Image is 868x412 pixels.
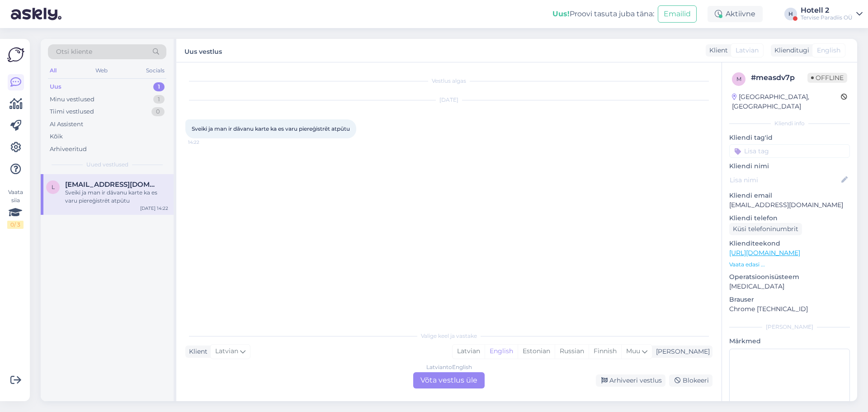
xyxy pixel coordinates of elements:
div: Hotell 2 [801,7,853,14]
div: Kõik [50,132,63,141]
span: Muu [626,347,640,355]
span: Latvian [736,46,759,55]
b: Uus! [552,9,570,18]
input: Lisa nimi [730,175,840,185]
span: Latvian [215,346,238,356]
div: Russian [555,345,589,358]
span: Uued vestlused [86,161,128,169]
span: Offline [807,73,847,83]
div: [PERSON_NAME] [729,323,850,331]
div: Arhiveeri vestlus [596,374,665,387]
div: Proovi tasuta juba täna: [552,9,654,19]
a: [URL][DOMAIN_NAME] [729,249,800,257]
div: Web [94,65,109,76]
div: Tervise Paradiis OÜ [801,14,853,21]
span: English [817,46,840,55]
div: Latvian [453,345,485,358]
div: Klienditugi [771,46,809,55]
div: 1 [153,95,165,104]
div: Küsi telefoninumbrit [729,223,802,235]
div: 1 [153,82,165,91]
p: Klienditeekond [729,239,850,248]
div: [DATE] [185,96,712,104]
div: Estonian [518,345,555,358]
div: Võta vestlus üle [413,372,485,388]
p: Kliendi tag'id [729,133,850,142]
div: Blokeeri [669,374,712,387]
span: Otsi kliente [56,47,92,57]
div: Klient [706,46,728,55]
div: 0 [151,107,165,116]
span: m [736,76,741,82]
div: Vaata siia [7,188,24,229]
div: 0 / 3 [7,221,24,229]
div: [DATE] 14:22 [140,205,168,212]
button: Emailid [658,5,697,23]
p: Kliendi email [729,191,850,200]
p: Brauser [729,295,850,304]
div: AI Assistent [50,120,83,129]
div: Sveiki ja man ir dāvanu karte ka es varu piereģistrēt atpūtu [65,189,168,205]
a: Hotell 2Tervise Paradiis OÜ [801,7,863,21]
input: Lisa tag [729,144,850,158]
div: Aktiivne [708,6,763,22]
p: [MEDICAL_DATA] [729,282,850,291]
span: Sveiki ja man ir dāvanu karte ka es varu piereģistrēt atpūtu [192,125,350,132]
div: # measdv7p [751,72,807,83]
label: Uus vestlus [184,44,222,57]
div: Tiimi vestlused [50,107,94,116]
div: Uus [50,82,61,91]
div: Latvian to English [426,363,472,371]
div: Valige keel ja vastake [185,332,712,340]
img: Askly Logo [7,46,24,63]
p: Kliendi nimi [729,161,850,171]
div: H [784,8,797,20]
p: [EMAIL_ADDRESS][DOMAIN_NAME] [729,200,850,210]
p: Kliendi telefon [729,213,850,223]
div: All [48,65,58,76]
p: Chrome [TECHNICAL_ID] [729,304,850,314]
div: Klient [185,347,208,356]
div: Minu vestlused [50,95,94,104]
p: Märkmed [729,336,850,346]
div: Vestlus algas [185,77,712,85]
div: Arhiveeritud [50,145,87,154]
div: English [485,345,518,358]
div: [PERSON_NAME] [652,347,710,356]
div: Socials [144,65,166,76]
div: Kliendi info [729,119,850,128]
span: laumaancane@inbox.lv [65,180,159,189]
span: 14:22 [188,139,222,146]
div: Finnish [589,345,621,358]
p: Operatsioonisüsteem [729,272,850,282]
p: Vaata edasi ... [729,260,850,269]
span: l [52,184,55,190]
div: [GEOGRAPHIC_DATA], [GEOGRAPHIC_DATA] [732,92,841,111]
